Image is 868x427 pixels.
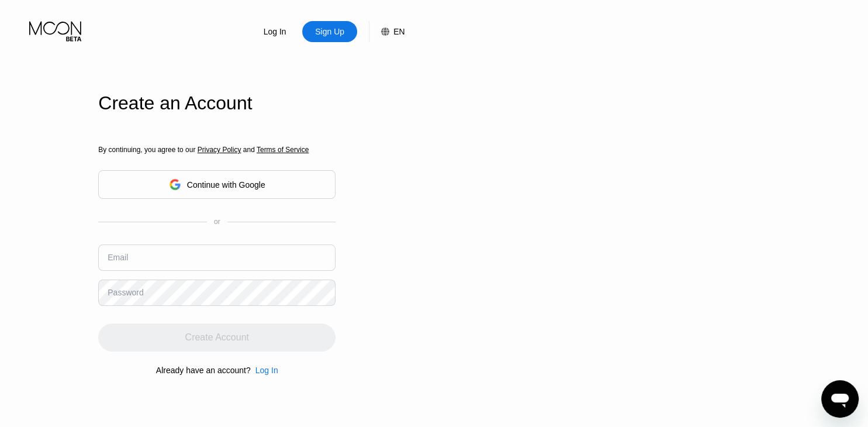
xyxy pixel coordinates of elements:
iframe: Button to launch messaging window [821,380,859,418]
div: Continue with Google [187,180,265,190]
div: Password [108,288,143,297]
div: EN [393,27,404,36]
div: Log In [251,366,278,375]
div: Already have an account? [156,366,251,375]
div: Log In [262,26,288,37]
span: Privacy Policy [198,146,241,154]
div: Email [108,253,128,262]
div: Log In [247,21,302,42]
div: Continue with Google [98,170,336,199]
span: and [241,146,257,154]
div: Sign Up [302,21,357,42]
div: By continuing, you agree to our [98,146,336,154]
div: Log In [255,366,278,375]
span: Terms of Service [257,146,309,154]
div: Sign Up [314,26,345,37]
div: Create an Account [98,92,336,114]
div: EN [369,21,404,42]
div: or [214,218,220,226]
